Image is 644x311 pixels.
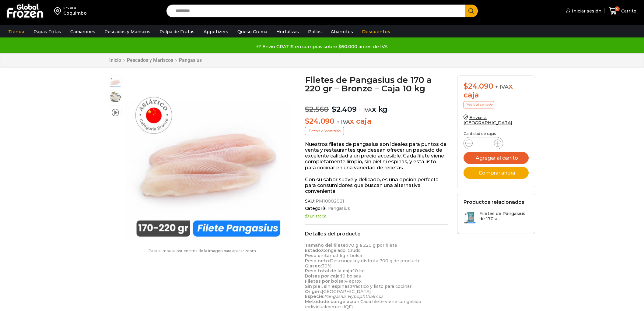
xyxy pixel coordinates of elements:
bdi: 24.090 [305,117,334,125]
span: ngelación: [336,299,360,304]
p: Nuestros filetes de pangasius son ideales para puntos de venta y restaurantes que desean ofrecer ... [305,141,448,171]
a: Pollos [305,26,325,37]
p: En stock [305,214,448,218]
strong: Estado: [305,248,322,253]
em: Pangasius Hypophthalmus [324,294,383,299]
span: PM10002021 [315,199,344,204]
strong: Peso unitario: [305,253,337,258]
span: + IVA [495,84,509,90]
p: Con su sabor suave y delicado, es una opción perfecta para consumidores que buscan una alternativ... [305,177,448,194]
p: Pasa el mouse por encima de la imagen para aplicar zoom [109,249,296,253]
strong: Tamaño del filete: [305,242,347,248]
button: Agregar al carrito [464,152,529,164]
strong: Peso total de la caja: [305,268,353,274]
a: Pulpa de Frutas [156,26,198,37]
a: Descuentos [359,26,393,37]
a: Appetizers [201,26,231,37]
span: Especie: [305,294,324,299]
a: Pescados y Mariscos [101,26,153,37]
span: o [333,299,336,304]
span: ngelado individualmente (IQF) [305,299,421,309]
strong: Glaseo: [305,263,322,269]
span: o [320,299,323,304]
span: Cada filete viene c [360,299,401,304]
input: Product quantity [478,139,489,147]
a: Iniciar sesión [564,5,601,17]
span: Mét [305,299,314,304]
span: + IVA [359,107,372,113]
a: Pangasius [327,206,350,211]
strong: Filetes por bolsa: [305,278,345,284]
div: x caja [464,82,529,100]
span: 0 [615,6,620,11]
p: Precio al contado [464,101,494,108]
h2: Detalles del producto [305,231,448,237]
strong: Bolsas por caja: [305,273,341,279]
strong: Peso neto: [305,258,330,263]
span: de c [323,299,333,304]
span: Iniciar sesión [570,8,601,14]
h2: Productos relacionados [464,199,524,205]
p: x kg [305,99,448,114]
div: Enviar a [63,6,87,10]
h1: Filetes de Pangasius de 170 a 220 gr – Bronze – Caja 10 kg [305,76,448,93]
span: SKU: [305,199,448,204]
a: Filetes de Pangasius de 170 a... [464,211,529,224]
span: $ [464,82,468,90]
p: Precio al contado [305,127,344,135]
span: o [401,299,404,304]
span: $ [305,105,310,114]
span: $ [332,105,336,114]
a: Queso Crema [234,26,270,37]
a: Inicio [109,57,121,63]
div: 1 / 3 [125,76,292,243]
bdi: 24.090 [464,82,493,90]
a: Hortalizas [273,26,302,37]
img: pescados-y-mariscos-2 [125,76,292,243]
span: d [317,299,320,304]
span: pescados-y-mariscos-2 [109,76,121,88]
strong: Origen: [305,289,322,294]
img: address-field-icon.svg [54,6,63,16]
span: + IVA [337,119,350,125]
span: o [314,299,317,304]
strong: Sin piel, sin espinas: [305,284,351,289]
h3: Filetes de Pangasius de 170 a... [479,211,529,221]
a: Papas Fritas [30,26,64,37]
div: Coquimbo [63,10,87,16]
p: 170 g a 220 g por filete Congelado, Crudo 1 kg x bolsa Descongela y disfruta 700 g de producto 30... [305,243,448,309]
a: Enviar a [GEOGRAPHIC_DATA] [464,115,512,125]
p: Cantidad de cajas [464,132,529,136]
a: Abarrotes [328,26,356,37]
button: Comprar ahora [464,167,529,179]
a: Pangasius [179,57,202,63]
bdi: 2.409 [332,105,357,114]
span: fotos web (1080 x 1080 px) (13) [109,91,121,103]
p: x caja [305,117,448,126]
span: Categoría: [305,206,448,211]
a: 0 Carrito [607,4,638,18]
span: Carrito [620,8,636,14]
a: Tienda [5,26,27,37]
nav: Breadcrumb [109,57,202,63]
a: Pescados y Mariscos [127,57,173,63]
a: Camarones [67,26,98,37]
span: $ [305,117,310,125]
button: Search button [465,5,478,17]
bdi: 2.560 [305,105,329,114]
